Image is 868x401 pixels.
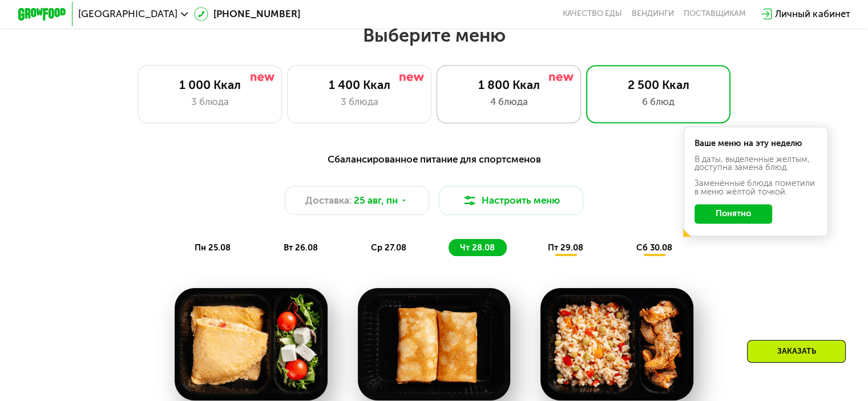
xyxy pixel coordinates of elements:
div: 3 блюда [300,95,419,109]
div: Заказать [747,340,846,363]
div: 1 400 Ккал [300,78,419,92]
span: ср 27.08 [371,242,406,253]
div: Личный кабинет [775,7,850,21]
div: 1 000 Ккал [150,78,269,92]
a: [PHONE_NUMBER] [194,7,300,21]
a: Качество еды [563,9,622,19]
div: 1 800 Ккал [449,78,568,92]
div: 3 блюда [150,95,269,109]
button: Понятно [695,204,772,224]
div: 6 блюд [599,95,718,109]
div: Ваше меню на эту неделю [695,139,818,148]
button: Настроить меню [439,186,584,215]
div: 2 500 Ккал [599,78,718,92]
span: чт 28.08 [459,242,494,253]
div: Сбалансированное питание для спортсменов [77,152,791,167]
h2: Выберите меню [39,24,830,47]
span: вт 26.08 [284,242,318,253]
span: пн 25.08 [195,242,231,253]
div: поставщикам [684,9,746,19]
span: сб 30.08 [636,242,672,253]
span: пт 29.08 [548,242,583,253]
div: 4 блюда [449,95,568,109]
div: В даты, выделенные желтым, доступна замена блюд. [695,155,818,172]
div: Заменённые блюда пометили в меню жёлтой точкой. [695,179,818,196]
span: Доставка: [305,193,352,208]
a: Вендинги [632,9,674,19]
span: [GEOGRAPHIC_DATA] [78,9,177,19]
span: 25 авг, пн [354,193,398,208]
